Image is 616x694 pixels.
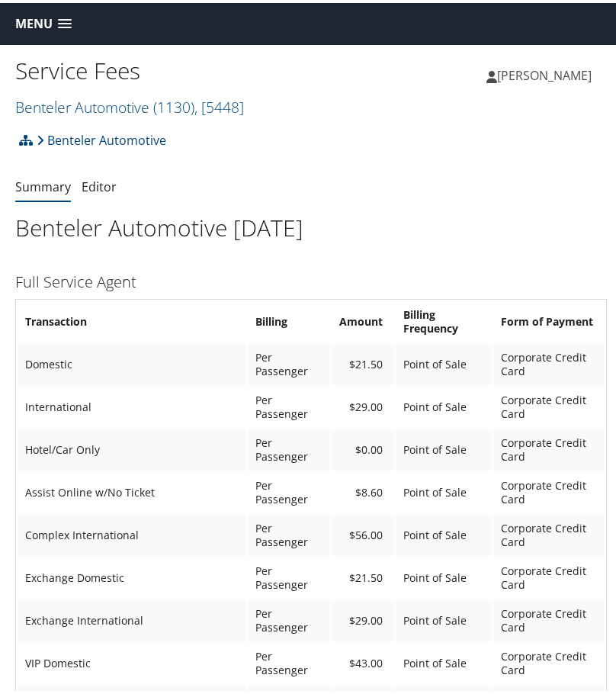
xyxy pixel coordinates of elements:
h1: Service Fees [15,52,311,84]
td: Corporate Credit Card [493,426,605,467]
span: ( 1130 ) [153,94,194,114]
td: Per Passenger [248,384,330,425]
td: Corporate Credit Card [493,597,605,638]
td: $21.50 [332,341,394,382]
h3: Full Service Agent [15,268,607,290]
td: Corporate Credit Card [493,384,605,425]
td: Point of Sale [396,426,492,467]
td: Point of Sale [396,597,492,638]
span: [PERSON_NAME] [497,64,592,81]
th: Billing [248,298,330,339]
td: $56.00 [332,512,394,553]
td: Per Passenger [248,469,330,510]
th: Amount [332,298,394,339]
td: Per Passenger [248,640,330,681]
th: Form of Payment [493,298,605,339]
td: $21.50 [332,554,394,596]
td: Point of Sale [396,341,492,382]
a: Summary [15,175,71,192]
td: Point of Sale [396,384,492,425]
td: Per Passenger [248,512,330,553]
span: Menu [15,14,53,28]
td: Point of Sale [396,554,492,596]
td: $8.60 [332,469,394,510]
a: Editor [82,175,117,192]
td: Per Passenger [248,554,330,596]
a: [PERSON_NAME] [486,50,607,95]
td: Corporate Credit Card [493,640,605,681]
td: Point of Sale [396,640,492,681]
td: Exchange International [18,597,246,638]
td: Assist Online w/No Ticket [18,469,246,510]
h1: Benteler Automotive [DATE] [15,209,607,241]
th: Transaction [18,298,246,339]
a: Menu [8,8,79,34]
td: Complex International [18,512,246,553]
td: International [18,384,246,425]
td: VIP Domestic [18,640,246,681]
td: $29.00 [332,384,394,425]
th: Billing Frequency [396,298,492,339]
span: , [ 5448 ] [194,94,244,114]
td: Corporate Credit Card [493,469,605,510]
a: Benteler Automotive [15,94,244,114]
td: Exchange Domestic [18,554,246,596]
td: Per Passenger [248,597,330,638]
td: Corporate Credit Card [493,512,605,553]
td: Hotel/Car Only [18,426,246,467]
td: Per Passenger [248,426,330,467]
td: $43.00 [332,640,394,681]
td: Point of Sale [396,512,492,553]
td: Point of Sale [396,469,492,510]
a: Benteler Automotive [37,122,166,153]
td: Corporate Credit Card [493,554,605,596]
td: $0.00 [332,426,394,467]
td: Corporate Credit Card [493,341,605,382]
td: Per Passenger [248,341,330,382]
td: Domestic [18,341,246,382]
td: $29.00 [332,597,394,638]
